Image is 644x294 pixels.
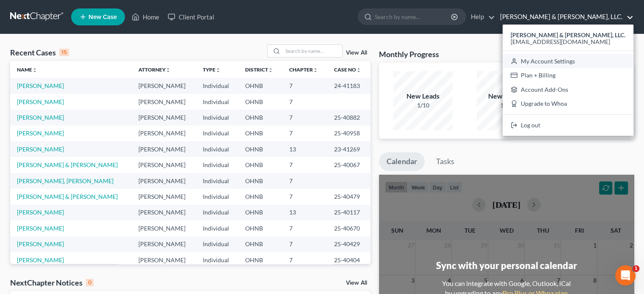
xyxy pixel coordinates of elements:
td: 7 [282,94,327,110]
td: OHNB [238,173,282,189]
td: [PERSON_NAME] [132,220,196,236]
td: Individual [196,157,238,173]
i: unfold_more [166,68,171,73]
a: [PERSON_NAME] & [PERSON_NAME] [17,161,118,168]
td: 25-40404 [327,252,370,268]
td: OHNB [238,189,282,204]
td: Individual [196,141,238,157]
td: OHNB [238,157,282,173]
td: 7 [282,110,327,125]
td: 25-40479 [327,189,370,204]
div: 15 [59,49,69,56]
td: [PERSON_NAME] [132,236,196,252]
td: 13 [282,141,327,157]
td: 25-40429 [327,236,370,252]
a: [PERSON_NAME] [17,225,64,232]
a: Upgrade to Whoa [503,97,633,111]
a: Client Portal [163,9,218,25]
td: 13 [282,205,327,220]
td: Individual [196,110,238,125]
a: [PERSON_NAME] [17,98,64,105]
td: [PERSON_NAME] [132,110,196,125]
td: OHNB [238,141,282,157]
td: [PERSON_NAME] [132,141,196,157]
td: 7 [282,78,327,93]
td: Individual [196,126,238,141]
div: New Clients [477,91,536,101]
td: Individual [196,173,238,189]
a: Nameunfold_more [17,66,37,73]
a: Attorneyunfold_more [138,66,171,73]
a: [PERSON_NAME] & [PERSON_NAME] [17,193,118,200]
a: Account Add-Ons [503,82,633,97]
i: unfold_more [216,68,221,73]
td: 7 [282,157,327,173]
td: OHNB [238,220,282,236]
div: Recent Cases [10,47,69,58]
td: Individual [196,236,238,252]
td: Individual [196,94,238,110]
td: Individual [196,78,238,93]
td: [PERSON_NAME] [132,252,196,268]
div: [PERSON_NAME] & [PERSON_NAME], LLC. [503,25,633,136]
a: Home [127,9,163,25]
a: [PERSON_NAME] [17,82,64,89]
a: View All [346,280,367,286]
td: Individual [196,205,238,220]
a: [PERSON_NAME] [17,209,64,216]
a: Districtunfold_more [245,66,273,73]
span: [EMAIL_ADDRESS][DOMAIN_NAME] [511,38,610,45]
h3: Monthly Progress [379,49,439,59]
td: 7 [282,189,327,204]
i: unfold_more [356,68,361,73]
div: 1/10 [393,101,453,110]
td: 7 [282,173,327,189]
td: 7 [282,236,327,252]
td: 25-40117 [327,205,370,220]
td: OHNB [238,236,282,252]
td: [PERSON_NAME] [132,78,196,93]
td: OHNB [238,205,282,220]
a: Calendar [379,152,425,171]
td: [PERSON_NAME] [132,126,196,141]
td: 23-41269 [327,141,370,157]
div: NextChapter Notices [10,278,94,288]
td: OHNB [238,94,282,110]
a: [PERSON_NAME] & [PERSON_NAME], LLC. [496,9,633,25]
td: Individual [196,220,238,236]
td: [PERSON_NAME] [132,94,196,110]
iframe: Intercom live chat [615,265,636,286]
a: [PERSON_NAME] [17,240,64,247]
td: 25-40882 [327,110,370,125]
a: Tasks [428,152,462,171]
a: [PERSON_NAME] [17,114,64,121]
a: Log out [503,118,633,132]
td: [PERSON_NAME] [132,157,196,173]
td: OHNB [238,252,282,268]
a: My Account Settings [503,54,633,69]
a: Case Nounfold_more [334,66,361,73]
a: Plan + Billing [503,68,633,82]
td: OHNB [238,110,282,125]
span: New Case [88,14,117,20]
td: [PERSON_NAME] [132,189,196,204]
td: 25-40958 [327,126,370,141]
a: [PERSON_NAME] [17,256,64,264]
a: View All [346,50,367,56]
td: Individual [196,189,238,204]
strong: [PERSON_NAME] & [PERSON_NAME], LLC. [511,31,625,38]
div: New Leads [393,91,453,101]
input: Search by name... [283,45,342,57]
span: 1 [633,265,639,272]
td: 24-41183 [327,78,370,93]
input: Search by name... [375,9,452,25]
i: unfold_more [268,68,273,73]
td: 25-40670 [327,220,370,236]
a: [PERSON_NAME], [PERSON_NAME] [17,177,113,184]
td: Individual [196,252,238,268]
td: 7 [282,126,327,141]
a: Help [467,9,495,25]
td: 7 [282,220,327,236]
div: 0 [86,279,94,286]
td: OHNB [238,78,282,93]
